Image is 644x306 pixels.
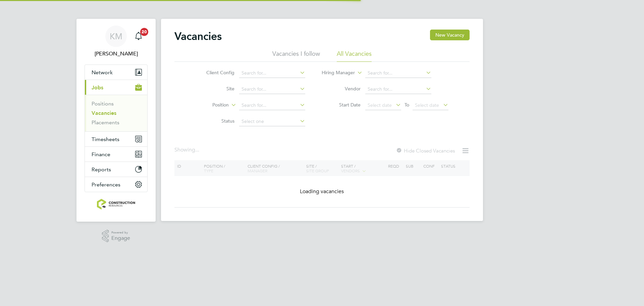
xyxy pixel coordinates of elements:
button: Network [85,65,147,80]
span: To [402,100,411,109]
button: Jobs [85,80,147,95]
span: 20 [140,28,148,36]
input: Search for... [239,101,305,110]
span: Reports [92,166,111,173]
span: Preferences [92,181,120,188]
input: Search for... [365,85,431,94]
li: All Vacancies [337,50,372,62]
button: Preferences [85,177,147,192]
span: Jobs [92,84,103,91]
span: Kacy Melton [85,50,148,58]
a: Go to home page [85,199,148,210]
label: Status [196,118,234,124]
label: Hide Closed Vacancies [396,147,455,154]
span: Select date [368,102,392,108]
span: Select date [415,102,439,108]
span: Engage [111,235,130,241]
label: Hiring Manager [316,70,355,76]
button: Timesheets [85,132,147,146]
button: New Vacancy [430,30,470,40]
a: Powered byEngage [102,230,130,243]
button: Reports [85,162,147,177]
li: Vacancies I follow [272,50,320,62]
label: Site [196,86,234,92]
h2: Vacancies [174,30,222,43]
input: Search for... [239,69,305,78]
span: Network [92,69,113,76]
a: KM[PERSON_NAME] [85,26,148,58]
img: construction-resources-logo-retina.png [97,199,136,210]
a: 20 [132,26,145,47]
label: Client Config [196,70,234,76]
label: Vendor [322,86,361,92]
button: Finance [85,147,147,162]
a: Vacancies [92,110,116,116]
label: Start Date [322,102,361,108]
input: Select one [239,117,305,126]
nav: Main navigation [76,19,156,222]
input: Search for... [365,69,431,78]
a: Positions [92,100,114,107]
div: Jobs [85,95,147,131]
a: Placements [92,119,119,126]
span: Powered by [111,230,130,235]
input: Search for... [239,85,305,94]
label: Position [190,102,229,108]
span: Timesheets [92,136,119,142]
div: Showing [174,146,201,154]
span: Finance [92,151,110,158]
span: KM [110,32,122,41]
span: ... [195,146,199,153]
